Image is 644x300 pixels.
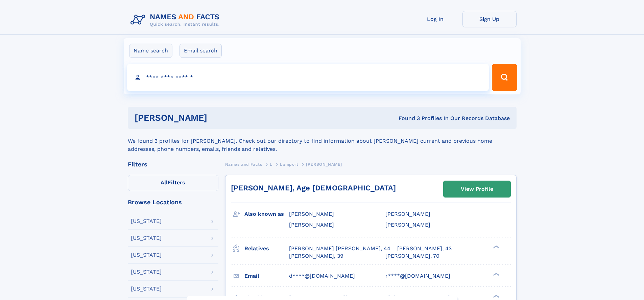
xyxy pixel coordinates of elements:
[128,175,218,191] label: Filters
[128,129,517,153] div: We found 3 profiles for [PERSON_NAME]. Check out our directory to find information about [PERSON_...
[289,222,334,228] span: [PERSON_NAME]
[231,184,396,192] a: [PERSON_NAME], Age [DEMOGRAPHIC_DATA]
[492,272,500,276] div: ❯
[128,11,225,29] img: Logo Names and Facts
[135,114,303,122] h1: [PERSON_NAME]
[161,179,168,186] span: All
[280,160,298,168] a: Lamport
[397,245,452,252] a: [PERSON_NAME], 43
[128,161,218,167] div: Filters
[492,294,500,298] div: ❯
[289,245,390,252] a: [PERSON_NAME] [PERSON_NAME], 44
[129,44,172,58] label: Name search
[180,44,222,58] label: Email search
[225,160,262,168] a: Names and Facts
[127,64,489,91] input: search input
[408,11,462,27] a: Log In
[131,252,162,258] div: [US_STATE]
[461,181,493,197] div: View Profile
[385,211,430,217] span: [PERSON_NAME]
[244,270,289,282] h3: Email
[289,211,334,217] span: [PERSON_NAME]
[306,162,342,167] span: [PERSON_NAME]
[303,115,510,122] div: Found 3 Profiles In Our Records Database
[289,252,343,260] a: [PERSON_NAME], 39
[492,64,517,91] button: Search Button
[244,208,289,220] h3: Also known as
[462,11,517,27] a: Sign Up
[131,286,162,292] div: [US_STATE]
[131,218,162,224] div: [US_STATE]
[131,269,162,275] div: [US_STATE]
[492,245,500,249] div: ❯
[270,160,272,168] a: L
[444,181,510,197] a: View Profile
[270,162,272,167] span: L
[128,199,218,205] div: Browse Locations
[131,235,162,241] div: [US_STATE]
[244,243,289,254] h3: Relatives
[385,222,430,228] span: [PERSON_NAME]
[280,162,298,167] span: Lamport
[385,252,439,260] a: [PERSON_NAME], 70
